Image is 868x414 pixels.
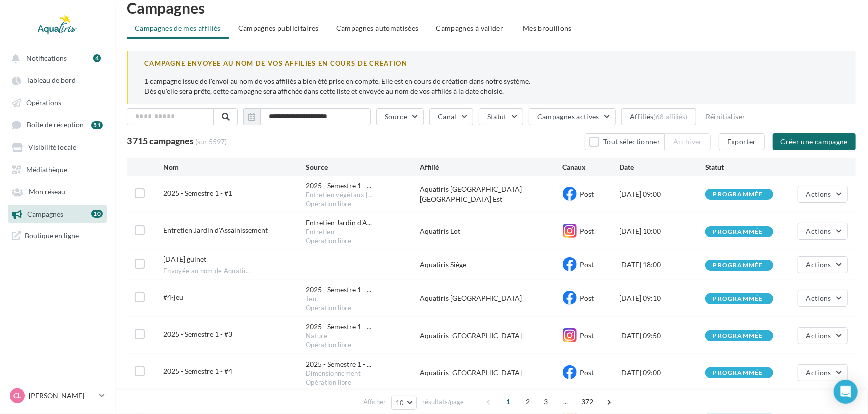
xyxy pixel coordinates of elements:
div: Nature [306,332,420,341]
span: Actions [806,294,831,302]
span: Opérations [26,98,61,107]
button: Réinitialiser [702,111,750,123]
span: Actions [806,190,831,198]
span: Médiathèque [26,165,67,174]
span: résultats/page [422,397,464,407]
div: Aquatiris Lot [420,226,562,236]
span: 2025 - Semestre 1 - ... [306,285,371,295]
span: Post [580,331,594,340]
span: Mes brouillons [523,24,572,32]
span: 2025 - Semestre 1 - #3 [163,330,232,338]
div: Dimensionnement [306,369,420,378]
div: Aquatiris [GEOGRAPHIC_DATA] [420,368,562,378]
div: Aquatiris [GEOGRAPHIC_DATA] [GEOGRAPHIC_DATA] Est [420,184,562,204]
span: Campagnes [27,210,63,218]
button: Exporter [719,133,765,150]
div: Aquatiris Siège [420,260,562,270]
div: [DATE] 09:50 [620,331,705,341]
div: programmée [713,296,763,302]
div: programmée [713,370,763,376]
button: Actions [798,256,848,273]
button: Notifications 4 [6,49,105,67]
span: Campagnes automatisées [336,24,419,32]
a: Mon réseau [6,182,109,200]
span: 2025 - Semestre 1 - ... [306,359,371,369]
span: Campagnes publicitaires [238,24,319,32]
a: Tableau de bord [6,71,109,89]
div: Aquatiris [GEOGRAPHIC_DATA] [420,331,562,341]
button: Actions [798,327,848,344]
div: Opération libre [306,200,420,209]
div: Entretien [306,228,420,237]
p: 1 campagne issue de l'envoi au nom de vos affiliés a bien été prise en compte. Elle est en cours ... [144,76,840,96]
div: 4 [93,54,101,62]
div: Date [620,162,705,172]
span: 2 [520,394,536,410]
div: Opération libre [306,341,420,350]
span: 10 [396,399,404,407]
div: Open Intercom Messenger [834,380,858,404]
span: Post [580,190,594,198]
div: [DATE] 18:00 [620,260,705,270]
span: Post [580,368,594,377]
div: [DATE] 09:10 [620,293,705,303]
span: Campagnes actives [537,112,599,121]
a: Opérations [6,93,109,111]
button: Actions [798,364,848,381]
span: Actions [806,227,831,235]
span: Post [580,227,594,235]
div: [DATE] 10:00 [620,226,705,236]
span: ... [558,394,574,410]
span: Notifications [26,54,67,62]
button: Actions [798,290,848,307]
span: Boutique en ligne [25,231,79,240]
div: (68 affiliés) [654,113,688,121]
span: 30/12/25 guinet [163,255,206,263]
span: Mon réseau [29,188,65,196]
a: Campagnes 10 [6,205,109,223]
span: 2025 - Semestre 1 - #4 [163,367,232,375]
span: Envoyée au nom de Aquatir... [163,267,251,276]
a: CL [PERSON_NAME] [8,386,107,405]
div: programmée [713,191,763,198]
div: Opération libre [306,378,420,387]
span: (sur 5597) [195,137,227,146]
span: Post [580,260,594,269]
span: Afficher [363,397,386,407]
span: Visibilité locale [28,143,76,152]
span: 3 715 campagnes [127,135,194,146]
div: Canaux [563,162,620,172]
span: Actions [806,368,831,377]
button: Campagnes actives [529,108,616,125]
span: 2025 - Semestre 1 - #1 [163,189,232,197]
span: Entretien Jardin d'Assainissement [163,226,268,234]
span: 2025 - Semestre 1 - ... [306,322,371,332]
span: 2025 - Semestre 1 - ... [306,181,371,191]
div: programmée [713,262,763,269]
a: Boîte de réception 51 [6,115,109,134]
button: 10 [391,396,417,410]
button: Affiliés(68 affiliés) [621,108,696,125]
div: Opération libre [306,237,420,246]
div: programmée [713,333,763,339]
span: Entretien végétaux [... [306,191,373,200]
div: 10 [91,210,103,218]
div: Statut [705,162,791,172]
a: 10 [91,208,103,219]
button: Actions [798,223,848,240]
div: 51 [91,121,103,129]
div: Jeu [306,295,420,304]
span: Actions [806,260,831,269]
button: Statut [479,108,523,125]
div: Source [306,162,420,172]
span: 372 [577,394,598,410]
div: Aquatiris [GEOGRAPHIC_DATA] [420,293,562,303]
div: [DATE] 09:00 [620,368,705,378]
span: Campagnes à valider [436,23,504,33]
button: Archiver [665,133,711,150]
div: programmée [713,229,763,235]
span: Post [580,294,594,302]
button: Tout sélectionner [585,133,665,150]
span: Boîte de réception [27,121,84,129]
button: Source [376,108,424,125]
